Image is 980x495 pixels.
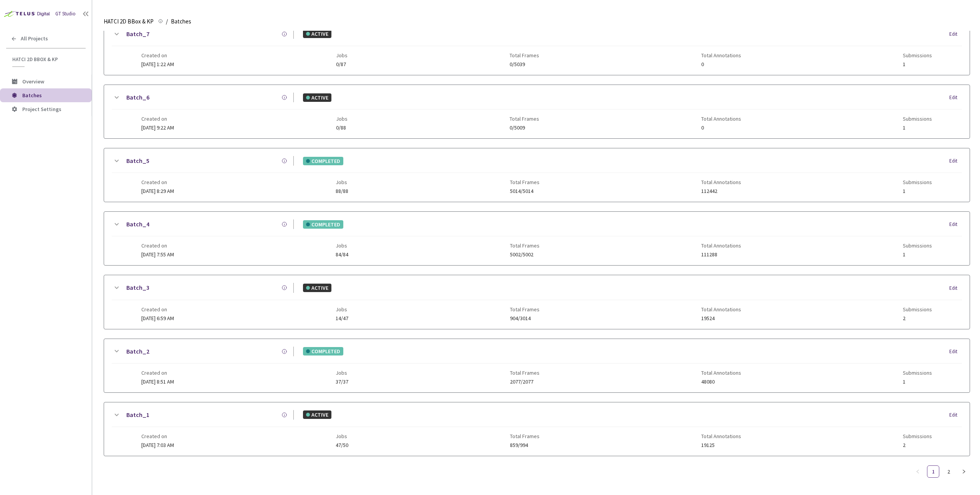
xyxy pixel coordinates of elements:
span: 0/5039 [510,61,539,67]
span: 1 [903,125,932,131]
span: Total Annotations [701,306,741,312]
a: Batch_7 [126,29,149,39]
span: [DATE] 9:22 AM [141,124,174,131]
div: COMPLETED [303,220,343,229]
li: Next Page [958,465,970,478]
span: Total Frames [510,243,540,249]
span: [DATE] 6:59 AM [141,315,174,322]
span: Total Frames [510,52,539,58]
span: Total Frames [510,179,540,185]
span: Submissions [903,179,932,185]
div: ACTIVE [303,93,331,102]
div: COMPLETED [303,347,343,355]
div: Edit [949,157,962,165]
a: Batch_1 [126,410,149,420]
a: Batch_4 [126,219,149,229]
div: Batch_4COMPLETEDEditCreated on[DATE] 7:55 AMJobs84/84Total Frames5002/5002Total Annotations111288... [104,212,970,265]
span: 84/84 [336,252,348,257]
span: Submissions [903,433,932,439]
span: 0/87 [336,61,348,67]
div: ACTIVE [303,284,331,292]
a: Batch_3 [126,283,149,292]
span: Created on [141,116,174,122]
span: HATCI 2D BBox & KP [12,56,81,63]
span: 14/47 [336,316,348,321]
span: 1 [903,188,932,194]
div: Edit [949,348,962,355]
button: right [958,465,970,478]
a: 1 [927,466,939,477]
span: left [915,469,920,474]
span: Total Annotations [701,433,741,439]
span: Total Annotations [701,243,741,249]
div: Batch_7ACTIVEEditCreated on[DATE] 1:22 AMJobs0/87Total Frames0/5039Total Annotations0Submissions1 [104,22,970,75]
span: Jobs [336,243,348,249]
span: 48080 [701,379,741,385]
span: 1 [903,379,932,385]
li: Previous Page [912,465,924,478]
span: [DATE] 7:03 AM [141,442,174,448]
span: 47/50 [336,442,348,448]
span: 88/88 [336,188,348,194]
div: Edit [949,221,962,228]
div: COMPLETED [303,157,343,165]
span: 19524 [701,316,741,321]
span: 112442 [701,188,741,194]
span: Submissions [903,370,932,376]
span: 111288 [701,252,741,257]
span: Jobs [336,370,348,376]
span: Total Annotations [701,179,741,185]
span: [DATE] 1:22 AM [141,61,174,68]
a: Batch_6 [126,93,149,102]
div: ACTIVE [303,30,331,38]
div: Batch_1ACTIVEEditCreated on[DATE] 7:03 AMJobs47/50Total Frames859/994Total Annotations19125Submis... [104,402,970,456]
span: Jobs [336,179,348,185]
a: Batch_5 [126,156,149,166]
span: right [962,469,966,474]
span: Submissions [903,306,932,312]
span: [DATE] 7:55 AM [141,251,174,258]
span: Created on [141,433,174,439]
span: Total Frames [510,116,539,122]
span: 2 [903,316,932,321]
span: Total Frames [510,306,540,312]
span: 1 [903,61,932,67]
span: [DATE] 8:51 AM [141,378,174,385]
span: Total Annotations [701,116,741,122]
span: Jobs [336,433,348,439]
div: Batch_5COMPLETEDEditCreated on[DATE] 8:29 AMJobs88/88Total Frames5014/5014Total Annotations112442... [104,148,970,202]
div: GT Studio [55,10,76,18]
span: Overview [22,78,44,85]
span: Submissions [903,116,932,122]
span: 904/3014 [510,316,540,321]
span: Batches [171,17,191,26]
div: Batch_6ACTIVEEditCreated on[DATE] 9:22 AMJobs0/88Total Frames0/5009Total Annotations0Submissions1 [104,85,970,138]
li: 1 [927,465,939,478]
div: Edit [949,411,962,419]
span: Total Frames [510,370,540,376]
li: / [166,17,168,26]
span: 0/5009 [510,125,539,131]
div: Edit [949,94,962,101]
span: 37/37 [336,379,348,385]
span: 0/88 [336,125,348,131]
span: All Projects [21,35,48,42]
span: 5014/5014 [510,188,540,194]
button: left [912,465,924,478]
span: Jobs [336,116,348,122]
div: Batch_3ACTIVEEditCreated on[DATE] 6:59 AMJobs14/47Total Frames904/3014Total Annotations19524Submi... [104,275,970,329]
div: Edit [949,30,962,38]
span: Project Settings [22,106,61,113]
span: Batches [22,92,42,99]
span: 859/994 [510,442,540,448]
span: Created on [141,243,174,249]
div: ACTIVE [303,410,331,419]
span: 19125 [701,442,741,448]
span: 2 [903,442,932,448]
span: Total Frames [510,433,540,439]
a: 2 [943,466,954,477]
span: [DATE] 8:29 AM [141,188,174,194]
span: Total Annotations [701,370,741,376]
span: Jobs [336,306,348,312]
span: Created on [141,179,174,185]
